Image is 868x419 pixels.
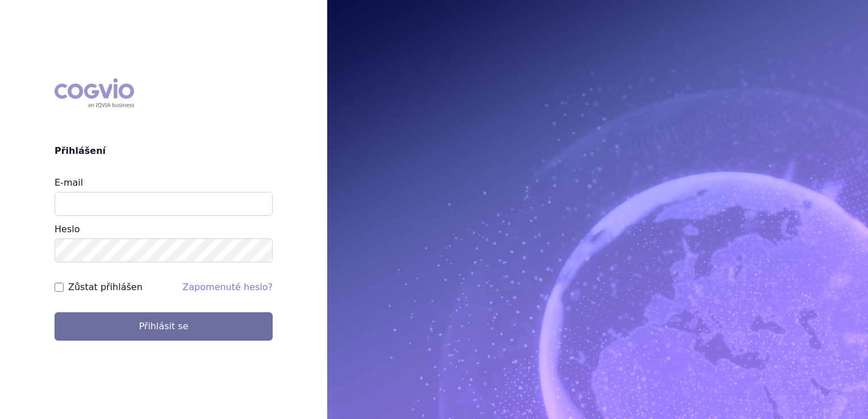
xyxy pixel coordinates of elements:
label: Zůstat přihlášen [68,280,143,294]
button: Přihlásit se [55,312,273,341]
div: COGVIO [55,78,134,108]
label: E-mail [55,177,83,188]
a: Zapomenuté heslo? [182,282,273,292]
h2: Přihlášení [55,144,273,158]
label: Heslo [55,224,80,234]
